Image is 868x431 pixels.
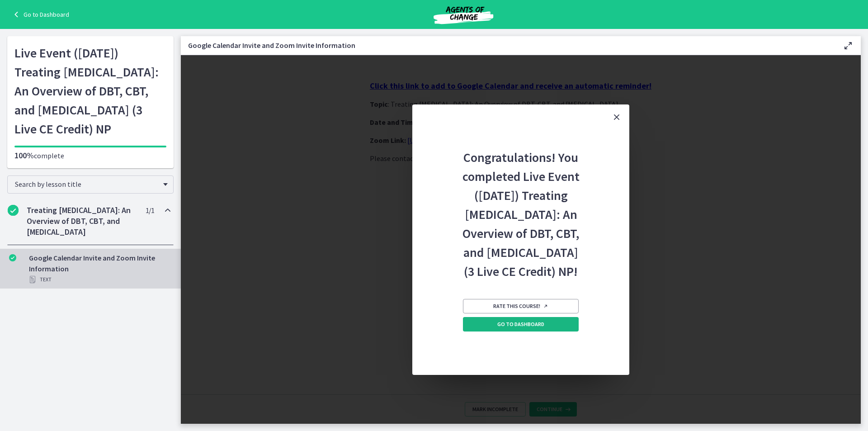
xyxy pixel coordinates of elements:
a: Go to Dashboard [463,317,579,332]
div: Text [29,274,170,285]
i: Completed [9,254,16,261]
img: Agents of Change Social Work Test Prep [409,4,518,25]
p: complete [14,150,166,161]
div: Google Calendar Invite and Zoom Invite Information [29,252,170,285]
span: Rate this course! [493,303,548,310]
span: Search by lesson title [15,180,159,189]
a: Go to Dashboard [11,9,69,20]
h2: Congratulations! You completed Live Event ([DATE]) Treating [MEDICAL_DATA]: An Overview of DBT, C... [461,130,580,281]
i: Opens in a new window [543,303,548,309]
span: 1 / 1 [146,205,154,216]
h2: Treating [MEDICAL_DATA]: An Overview of DBT, CBT, and [MEDICAL_DATA] [27,205,137,237]
span: Go to Dashboard [497,321,544,328]
div: Search by lesson title [7,175,174,194]
h1: Live Event ([DATE]) Treating [MEDICAL_DATA]: An Overview of DBT, CBT, and [MEDICAL_DATA] (3 Live ... [14,43,166,138]
a: Rate this course! Opens in a new window [463,299,579,313]
button: Close [604,104,629,130]
i: Completed [8,205,19,216]
span: 100% [14,150,34,161]
h3: Google Calendar Invite and Zoom Invite Information [188,40,828,51]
